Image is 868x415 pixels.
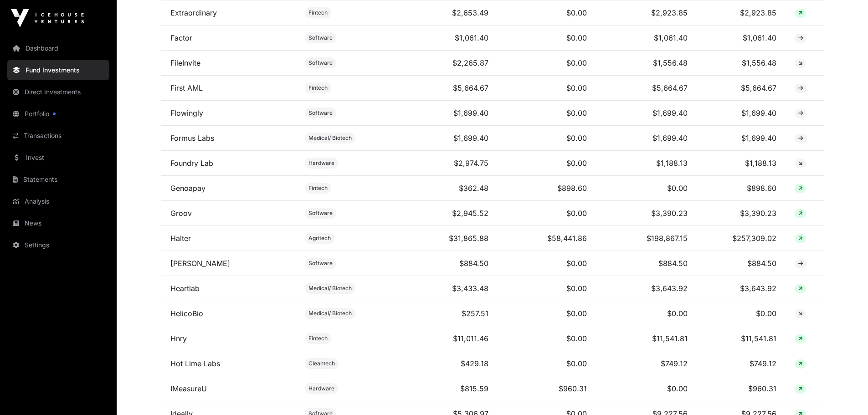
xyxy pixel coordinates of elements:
a: Invest [7,148,109,168]
td: $1,699.40 [697,126,786,151]
td: $2,653.49 [392,0,498,26]
td: $257.51 [392,301,498,326]
td: $0.00 [498,276,596,301]
td: $0.00 [498,51,596,76]
span: Agritech [308,235,331,242]
td: $0.00 [498,76,596,101]
td: $749.12 [596,351,697,376]
a: Factor [170,33,192,42]
span: Hardware [308,385,334,392]
a: Statements [7,169,109,190]
td: $0.00 [498,301,596,326]
td: $0.00 [596,176,697,201]
a: Halter [170,234,191,243]
a: Flowingly [170,108,203,118]
td: $0.00 [498,126,596,151]
a: Direct Investments [7,82,109,102]
span: Medical/ Biotech [308,134,352,142]
td: $198,867.15 [596,226,697,251]
td: $960.31 [498,376,596,401]
a: Genoapay [170,184,205,193]
td: $3,433.48 [392,276,498,301]
a: Settings [7,235,109,255]
td: $898.60 [697,176,786,201]
a: Analysis [7,191,109,211]
span: Software [308,260,333,267]
td: $429.18 [392,351,498,376]
td: $0.00 [596,376,697,401]
span: Fintech [308,335,328,342]
td: $5,664.67 [697,76,786,101]
td: $1,556.48 [596,51,697,76]
td: $2,923.85 [697,0,786,26]
td: $2,974.75 [392,151,498,176]
td: $362.48 [392,176,498,201]
td: $257,309.02 [697,226,786,251]
td: $2,945.52 [392,201,498,226]
a: Groov [170,209,192,218]
a: FileInvite [170,58,200,67]
a: News [7,213,109,233]
td: $1,699.40 [596,126,697,151]
a: Portfolio [7,104,109,124]
span: Software [308,34,333,41]
span: Medical/ Biotech [308,285,352,292]
td: $0.00 [498,0,596,26]
td: $3,390.23 [697,201,786,226]
img: Icehouse Ventures Logo [11,9,84,27]
span: Software [308,109,333,117]
a: Heartlab [170,284,200,293]
td: $2,265.87 [392,51,498,76]
span: Fintech [308,184,328,192]
a: Formus Labs [170,133,214,143]
td: $0.00 [498,26,596,51]
td: $1,061.40 [697,26,786,51]
td: $0.00 [596,301,697,326]
td: $1,556.48 [697,51,786,76]
a: Hot Lime Labs [170,359,220,368]
td: $884.50 [697,251,786,276]
td: $898.60 [498,176,596,201]
a: Transactions [7,126,109,146]
td: $2,923.85 [596,0,697,26]
td: $1,699.40 [697,101,786,126]
td: $0.00 [498,251,596,276]
span: Fintech [308,9,328,16]
td: $0.00 [697,301,786,326]
a: IMeasureU [170,384,207,393]
a: Fund Investments [7,60,109,80]
span: Software [308,59,333,67]
td: $11,541.81 [596,326,697,351]
iframe: Chat Widget [822,371,868,415]
td: $884.50 [596,251,697,276]
td: $1,061.40 [392,26,498,51]
a: Hnry [170,334,187,343]
td: $749.12 [697,351,786,376]
span: Hardware [308,159,334,167]
td: $3,643.92 [697,276,786,301]
td: $0.00 [498,101,596,126]
td: $884.50 [392,251,498,276]
td: $1,188.13 [697,151,786,176]
td: $1,188.13 [596,151,697,176]
td: $11,541.81 [697,326,786,351]
span: Software [308,210,333,217]
span: Medical/ Biotech [308,310,352,317]
span: Fintech [308,84,328,92]
td: $0.00 [498,326,596,351]
td: $5,664.67 [392,76,498,101]
td: $1,061.40 [596,26,697,51]
td: $11,011.46 [392,326,498,351]
a: Foundry Lab [170,159,213,168]
td: $5,664.67 [596,76,697,101]
td: $815.59 [392,376,498,401]
td: $0.00 [498,151,596,176]
span: Cleantech [308,360,335,367]
td: $3,390.23 [596,201,697,226]
a: HelicoBio [170,309,203,318]
a: Extraordinary [170,8,217,17]
td: $31,865.88 [392,226,498,251]
td: $58,441.86 [498,226,596,251]
a: [PERSON_NAME] [170,259,230,268]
